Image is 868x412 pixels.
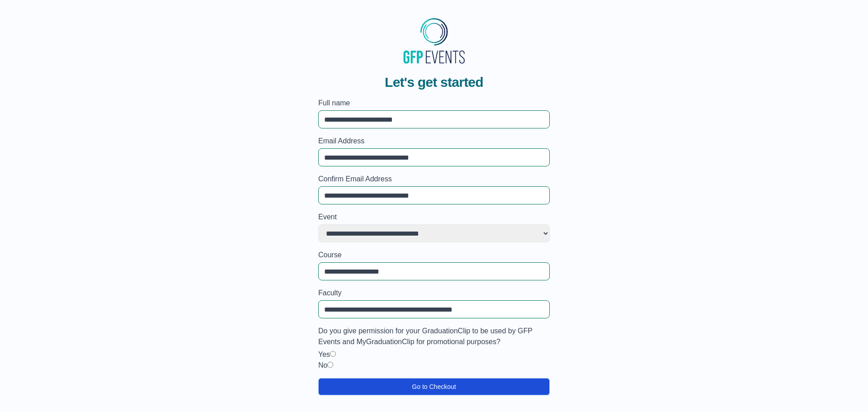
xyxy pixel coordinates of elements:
label: Event [318,212,550,223]
button: Go to Checkout [318,378,550,395]
label: Full name [318,98,550,109]
label: Confirm Email Address [318,174,550,185]
label: Faculty [318,288,550,298]
span: Let's get started [385,74,483,90]
label: Yes [318,350,330,358]
label: Course [318,250,550,260]
label: Do you give permission for your GraduationClip to be used by GFP Events and MyGraduationClip for ... [318,326,550,347]
label: No [318,361,327,369]
img: MyGraduationClip [400,14,468,67]
label: Email Address [318,136,550,147]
